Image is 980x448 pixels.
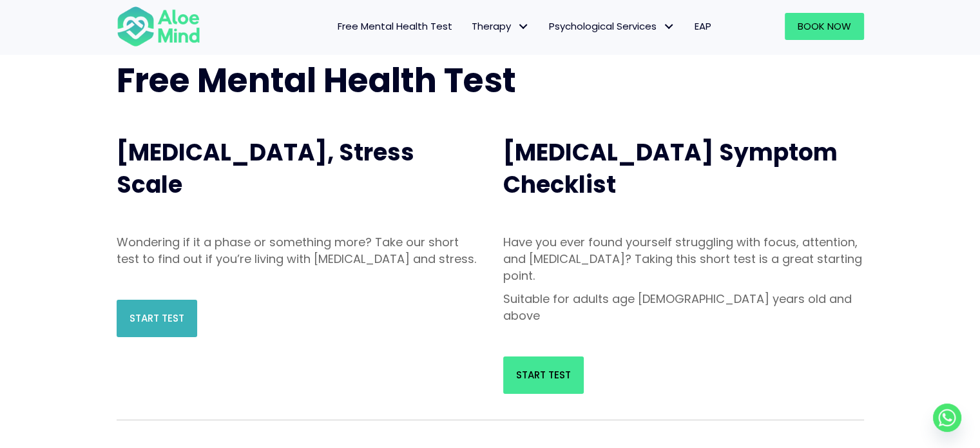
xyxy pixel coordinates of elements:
a: EAP [685,13,721,40]
span: Book Now [798,19,851,33]
a: Book Now [785,13,864,40]
span: Start Test [516,368,571,382]
span: Psychological Services [549,19,675,33]
p: Suitable for adults age [DEMOGRAPHIC_DATA] years old and above [503,291,864,324]
a: TherapyTherapy: submenu [462,13,539,40]
span: Start Test [130,311,184,325]
span: [MEDICAL_DATA], Stress Scale [117,136,414,201]
p: Wondering if it a phase or something more? Take our short test to find out if you’re living with ... [117,234,477,268]
nav: Menu [217,13,721,40]
span: EAP [695,19,711,33]
a: Whatsapp [933,404,961,432]
span: Free Mental Health Test [117,57,516,104]
img: Aloe mind Logo [117,5,200,48]
span: Therapy: submenu [514,17,533,36]
span: [MEDICAL_DATA] Symptom Checklist [503,136,838,201]
a: Psychological ServicesPsychological Services: submenu [539,13,685,40]
a: Start Test [503,356,584,394]
p: Have you ever found yourself struggling with focus, attention, and [MEDICAL_DATA]? Taking this sh... [503,234,864,284]
span: Psychological Services: submenu [660,17,678,36]
span: Therapy [472,19,530,33]
span: Free Mental Health Test [338,19,452,33]
a: Start Test [117,300,197,337]
a: Free Mental Health Test [328,13,462,40]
